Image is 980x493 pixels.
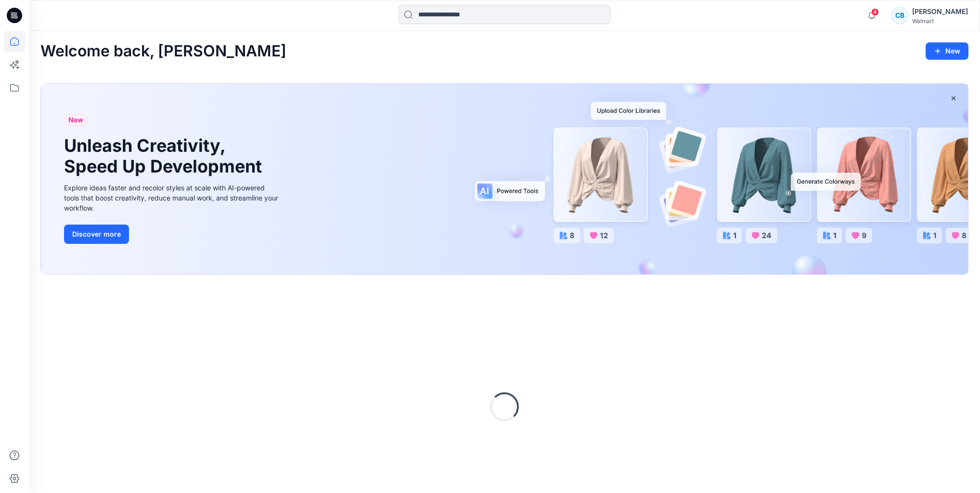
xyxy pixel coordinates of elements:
[64,225,129,244] button: Discover more
[871,8,879,16] span: 4
[40,42,286,60] h2: Welcome back, [PERSON_NAME]
[926,42,968,60] button: New
[64,225,281,244] a: Discover more
[912,17,968,25] div: Walmart
[64,135,266,177] h1: Unleash Creativity, Speed Up Development
[64,183,281,213] div: Explore ideas faster and recolor styles at scale with AI-powered tools that boost creativity, red...
[912,6,968,17] div: [PERSON_NAME]
[68,114,83,126] span: New
[891,7,908,24] div: CB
